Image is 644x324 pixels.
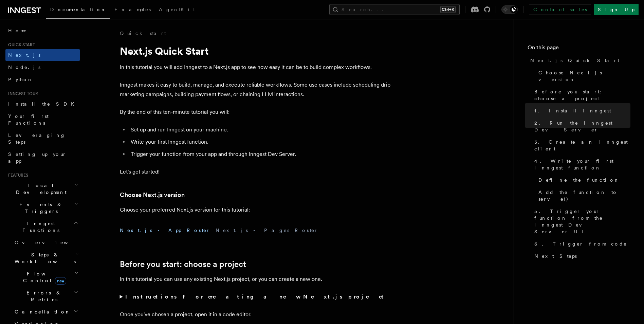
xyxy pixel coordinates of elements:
[530,57,619,64] span: Next.js Quick Start
[532,105,630,117] a: 1. Install Inngest
[8,132,66,145] span: Leveraging Steps
[5,179,80,198] button: Local Development
[12,308,71,315] span: Cancellation
[594,4,639,15] a: Sign Up
[120,30,166,37] a: Quick start
[8,65,40,70] span: Node.js
[50,7,106,12] span: Documentation
[120,259,246,269] a: Before you start: choose a project
[12,251,76,265] span: Steps & Workflows
[46,2,110,19] a: Documentation
[536,67,630,86] a: Choose Next.js version
[8,113,49,126] span: Your first Functions
[5,61,80,73] a: Node.js
[529,4,591,15] a: Contact sales
[532,205,630,238] a: 5. Trigger your function from the Inngest Dev Server UI
[12,289,74,303] span: Errors & Retries
[5,91,38,96] span: Inngest tour
[532,136,630,155] a: 3. Create an Inngest client
[534,208,630,235] span: 5. Trigger your function from the Inngest Dev Server UI
[534,120,630,133] span: 2. Run the Inngest Dev Server
[5,173,28,178] span: Features
[120,45,391,57] h1: Next.js Quick Start
[129,137,391,147] li: Write your first Inngest function.
[120,223,210,238] button: Next.js - App Router
[528,43,630,54] h4: On this page
[5,201,74,215] span: Events & Triggers
[159,7,195,12] span: AgentKit
[8,52,40,58] span: Next.js
[534,240,627,247] span: 6. Trigger from code
[536,186,630,205] a: Add the function to serve()
[129,125,391,134] li: Set up and run Inngest on your machine.
[5,129,80,148] a: Leveraging Steps
[532,117,630,136] a: 2. Run the Inngest Dev Server
[8,77,33,82] span: Python
[5,42,35,48] span: Quick start
[8,151,67,164] span: Setting up your app
[15,240,85,245] span: Overview
[129,149,391,159] li: Trigger your function from your app and through Inngest Dev Server.
[534,88,630,102] span: Before you start: choose a project
[538,177,620,183] span: Define the function
[12,306,80,318] button: Cancellation
[5,182,74,196] span: Local Development
[114,7,151,12] span: Examples
[501,5,518,14] button: Toggle dark mode
[12,236,80,249] a: Overview
[532,155,630,174] a: 4. Write your first Inngest function
[5,217,80,236] button: Inngest Functions
[120,274,391,284] p: In this tutorial you can use any existing Next.js project, or you can create a new one.
[125,293,386,300] strong: Instructions for creating a new Next.js project
[5,110,80,129] a: Your first Functions
[12,270,75,284] span: Flow Control
[12,287,80,306] button: Errors & Retries
[532,86,630,105] a: Before you start: choose a project
[534,107,611,114] span: 1. Install Inngest
[120,107,391,117] p: By the end of this ten-minute tutorial you will:
[5,198,80,217] button: Events & Triggers
[329,4,460,15] button: Search...Ctrl+K
[534,139,630,152] span: 3. Create an Inngest client
[120,167,391,177] p: Let's get started!
[534,158,630,171] span: 4. Write your first Inngest function
[5,98,80,110] a: Install the SDK
[8,101,78,107] span: Install the SDK
[120,190,185,200] a: Choose Next.js version
[5,73,80,86] a: Python
[120,80,391,99] p: Inngest makes it easy to build, manage, and execute reliable workflows. Some use cases include sc...
[440,6,456,13] kbd: Ctrl+K
[532,238,630,250] a: 6. Trigger from code
[5,24,80,37] a: Home
[55,277,66,285] span: new
[120,62,391,72] p: In this tutorial you will add Inngest to a Next.js app to see how easy it can be to build complex...
[216,223,318,238] button: Next.js - Pages Router
[12,249,80,268] button: Steps & Workflows
[5,49,80,61] a: Next.js
[536,174,630,186] a: Define the function
[532,250,630,262] a: Next Steps
[120,205,391,215] p: Choose your preferred Next.js version for this tutorial:
[155,2,199,18] a: AgentKit
[120,310,391,319] p: Once you've chosen a project, open it in a code editor.
[5,148,80,167] a: Setting up your app
[5,220,73,234] span: Inngest Functions
[538,189,630,202] span: Add the function to serve()
[12,268,80,287] button: Flow Controlnew
[538,69,630,83] span: Choose Next.js version
[534,253,577,259] span: Next Steps
[110,2,155,18] a: Examples
[120,292,391,302] summary: Instructions for creating a new Next.js project
[528,54,630,67] a: Next.js Quick Start
[8,27,27,34] span: Home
